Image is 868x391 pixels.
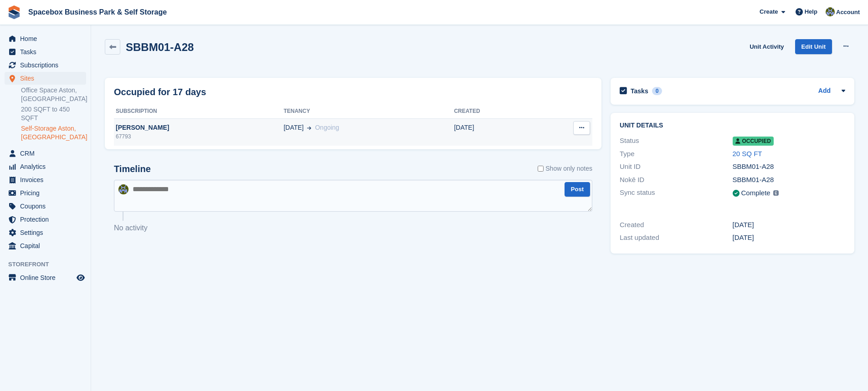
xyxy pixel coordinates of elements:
div: Nokē ID [620,175,732,185]
h2: Timeline [114,164,151,174]
a: Spacebox Business Park & Self Storage [25,5,170,20]
div: 0 [652,87,663,95]
span: Occupied [733,137,774,146]
a: 20 SQ FT [733,150,762,157]
span: Tasks [20,46,75,58]
span: Analytics [20,160,75,173]
a: Preview store [75,272,86,283]
a: Unit Activity [746,39,787,54]
img: sahil [826,7,835,16]
span: Online Store [20,271,75,284]
div: SBBM01-A28 [733,162,845,172]
a: menu [5,226,86,239]
h2: SBBM01-A28 [126,41,194,53]
h2: Occupied for 17 days [114,85,206,99]
span: Pricing [20,187,75,199]
img: icon-info-grey-7440780725fd019a000dd9b08b2336e03edf1995a4989e88bcd33f0948082b44.svg [773,190,779,196]
img: sahil [118,184,128,194]
a: Edit Unit [795,39,832,54]
h2: Tasks [631,87,648,95]
h2: Unit details [620,122,845,129]
a: Self-Storage Aston, [GEOGRAPHIC_DATA] [21,124,86,142]
a: menu [5,173,86,186]
a: menu [5,72,86,85]
span: Sites [20,72,75,85]
a: Office Space Aston, [GEOGRAPHIC_DATA] [21,86,86,103]
a: menu [5,147,86,160]
div: SBBM01-A28 [733,175,845,185]
p: No activity [114,223,592,234]
div: Complete [741,188,770,198]
span: CRM [20,147,75,160]
td: [DATE] [454,118,534,146]
span: Storefront [8,260,91,269]
a: menu [5,46,86,58]
a: menu [5,271,86,284]
span: Settings [20,226,75,239]
a: 200 SQFT to 450 SQFT [21,105,86,122]
a: menu [5,213,86,226]
div: 67793 [114,132,283,141]
th: Created [454,104,534,119]
img: stora-icon-8386f47178a22dfd0bd8f6a31ec36ba5ce8667c1dd55bd0f319d3a0aa187defe.svg [7,5,21,19]
span: Invoices [20,173,75,186]
label: Show only notes [538,164,592,173]
a: menu [5,160,86,173]
button: Post [565,182,590,197]
span: Ongoing [315,124,339,131]
div: Sync status [620,188,732,199]
span: Help [805,7,817,16]
div: [DATE] [733,220,845,230]
span: [DATE] [283,123,303,132]
a: Add [818,86,831,96]
span: Account [836,8,860,17]
div: Unit ID [620,162,732,172]
span: Capital [20,239,75,252]
a: menu [5,32,86,45]
input: Show only notes [538,164,544,173]
span: Home [20,32,75,45]
div: Created [620,220,732,230]
a: menu [5,187,86,199]
a: menu [5,59,86,71]
a: menu [5,239,86,252]
span: Coupons [20,200,75,213]
span: Protection [20,213,75,226]
div: Last updated [620,233,732,243]
div: Type [620,149,732,159]
th: Tenancy [283,104,454,119]
th: Subscription [114,104,283,119]
div: [PERSON_NAME] [114,123,283,132]
span: Subscriptions [20,59,75,71]
div: [DATE] [733,233,845,243]
div: Status [620,136,732,146]
span: Create [760,7,778,16]
a: menu [5,200,86,213]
